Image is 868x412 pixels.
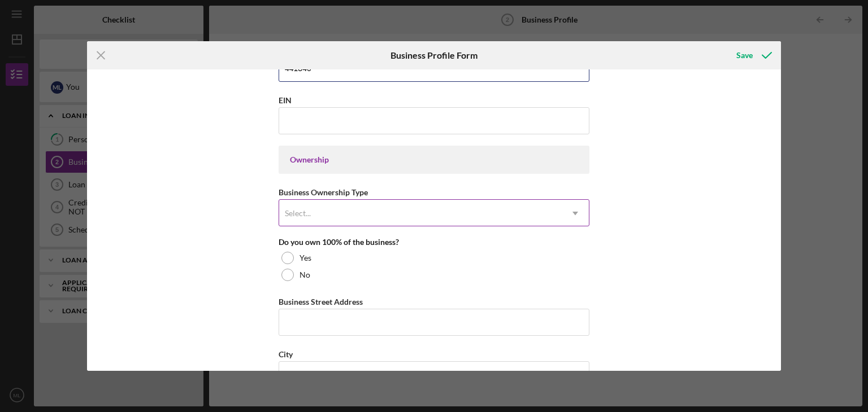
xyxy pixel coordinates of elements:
[390,50,478,60] h6: Business Profile Form
[725,44,781,67] button: Save
[290,155,578,164] div: Ownership
[279,297,363,306] label: Business Street Address
[300,253,311,262] label: Yes
[279,238,589,247] div: Do you own 100% of the business?
[279,349,293,359] label: City
[736,44,753,67] div: Save
[300,270,310,279] label: No
[279,95,292,105] label: EIN
[285,209,311,218] div: Select...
